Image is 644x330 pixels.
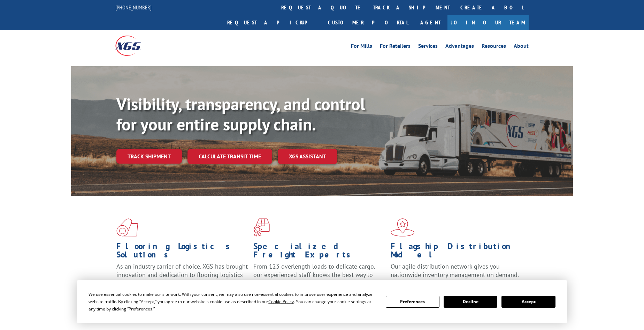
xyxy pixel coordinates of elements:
a: Agent [413,15,447,30]
h1: Specialized Freight Experts [253,242,385,262]
h1: Flooring Logistics Solutions [116,242,248,262]
img: xgs-icon-total-supply-chain-intelligence-red [116,218,138,237]
h1: Flagship Distribution Model [391,242,522,262]
a: About [514,43,529,51]
button: Accept [501,296,555,308]
a: XGS ASSISTANT [278,149,337,164]
span: Cookie Policy [268,299,294,305]
img: xgs-icon-flagship-distribution-model-red [391,218,415,237]
a: Join Our Team [447,15,529,30]
a: Track shipment [116,149,182,164]
a: Request a pickup [222,15,323,30]
button: Decline [444,296,497,308]
button: Preferences [386,296,439,308]
b: Visibility, transparency, and control for your entire supply chain. [116,93,365,135]
span: Preferences [129,306,152,312]
div: Cookie Consent Prompt [77,280,567,323]
div: We use essential cookies to make our site work. With your consent, we may also use non-essential ... [89,291,377,313]
a: For Retailers [380,43,411,51]
span: Our agile distribution network gives you nationwide inventory management on demand. [391,262,519,279]
span: As an industry carrier of choice, XGS has brought innovation and dedication to flooring logistics... [116,262,248,287]
a: Resources [482,43,506,51]
a: Customer Portal [323,15,413,30]
p: From 123 overlength loads to delicate cargo, our experienced staff knows the best way to move you... [253,262,385,293]
a: Advantages [445,43,474,51]
a: [PHONE_NUMBER] [115,4,152,11]
img: xgs-icon-focused-on-flooring-red [253,218,270,237]
a: Calculate transit time [187,149,272,164]
a: For Mills [351,43,372,51]
a: Services [418,43,438,51]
